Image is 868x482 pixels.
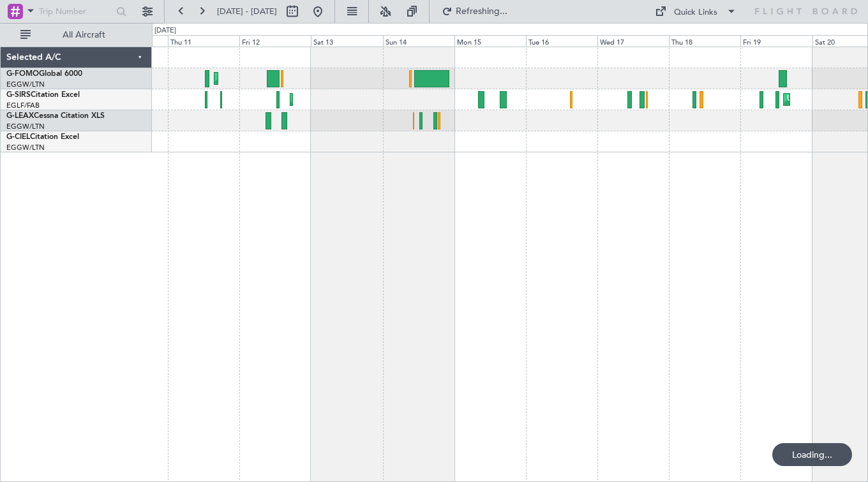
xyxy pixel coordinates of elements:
[6,91,80,99] a: G-SIRSCitation Excel
[436,1,513,22] button: Refreshing...
[218,69,419,88] div: Planned Maint [GEOGRAPHIC_DATA] ([GEOGRAPHIC_DATA])
[6,143,45,152] a: EGGW/LTN
[33,31,135,40] span: All Aircraft
[772,443,852,466] div: Loading...
[6,133,30,141] span: G-CIEL
[674,6,717,19] div: Quick Links
[6,122,45,131] a: EGGW/LTN
[669,35,740,47] div: Thu 18
[14,25,138,45] button: All Aircraft
[526,35,597,47] div: Tue 16
[6,112,34,120] span: G-LEAX
[6,91,31,99] span: G-SIRS
[6,133,79,141] a: G-CIELCitation Excel
[239,35,311,47] div: Fri 12
[6,80,45,89] a: EGGW/LTN
[383,35,454,47] div: Sun 14
[311,35,382,47] div: Sat 13
[6,70,82,78] a: G-FOMOGlobal 6000
[6,101,40,110] a: EGLF/FAB
[648,1,743,22] button: Quick Links
[6,70,39,78] span: G-FOMO
[454,35,526,47] div: Mon 15
[455,7,509,16] span: Refreshing...
[217,6,277,17] span: [DATE] - [DATE]
[39,2,112,21] input: Trip Number
[597,35,669,47] div: Wed 17
[154,26,176,36] div: [DATE]
[168,35,239,47] div: Thu 11
[6,112,105,120] a: G-LEAXCessna Citation XLS
[740,35,812,47] div: Fri 19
